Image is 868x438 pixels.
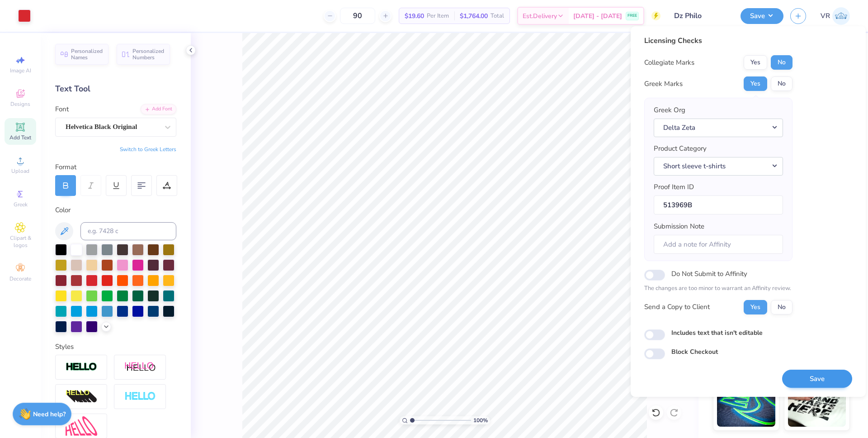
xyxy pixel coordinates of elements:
[782,370,852,388] button: Save
[654,105,685,115] label: Greek Org
[821,7,850,25] a: VR
[460,11,488,21] span: $1,764.00
[627,13,637,19] span: FREE
[644,284,793,293] p: The changes are too minor to warrant an Affinity review.
[744,76,767,91] button: Yes
[132,48,165,61] span: Personalized Numbers
[66,390,97,404] img: 3d Illusion
[55,205,176,215] div: Color
[55,104,69,114] label: Font
[71,48,103,61] span: Personalized Names
[9,134,31,141] span: Add Text
[671,328,763,338] label: Includes text that isn't editable
[80,222,176,240] input: e.g. 7428 c
[14,201,28,208] span: Greek
[644,302,710,312] div: Send a Copy to Client
[66,416,97,436] img: Free Distort
[771,300,793,314] button: No
[644,79,683,89] div: Greek Marks
[821,11,830,21] span: VR
[491,11,504,21] span: Total
[33,410,66,419] strong: Need help?
[124,391,156,402] img: Negative Space
[654,182,694,192] label: Proof Item ID
[11,167,29,175] span: Upload
[744,55,767,70] button: Yes
[55,83,176,95] div: Text Tool
[744,300,767,314] button: Yes
[654,235,783,254] input: Add a note for Affinity
[124,362,156,373] img: Shadow
[671,347,718,357] label: Block Checkout
[654,119,783,137] button: Delta Zeta
[340,8,375,24] input: – –
[141,104,176,114] div: Add Font
[771,55,793,70] button: No
[788,381,846,427] img: Water based Ink
[741,8,783,24] button: Save
[667,7,734,25] input: Untitled Design
[644,57,694,68] div: Collegiate Marks
[573,11,622,21] span: [DATE] - [DATE]
[55,342,176,352] div: Styles
[66,362,97,372] img: Stroke
[832,7,850,25] img: Vincent Roxas
[427,11,449,21] span: Per Item
[473,416,488,424] span: 100 %
[405,11,424,21] span: $19.60
[10,67,31,74] span: Image AI
[671,268,747,280] label: Do Not Submit to Affinity
[55,162,177,172] div: Format
[120,146,176,153] button: Switch to Greek Letters
[717,381,775,427] img: Glow in the Dark Ink
[10,100,30,108] span: Designs
[644,35,793,46] div: Licensing Checks
[523,11,557,21] span: Est. Delivery
[654,157,783,176] button: Short sleeve t-shirts
[5,234,36,249] span: Clipart & logos
[654,221,704,232] label: Submission Note
[9,275,31,282] span: Decorate
[654,143,707,154] label: Product Category
[771,76,793,91] button: No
